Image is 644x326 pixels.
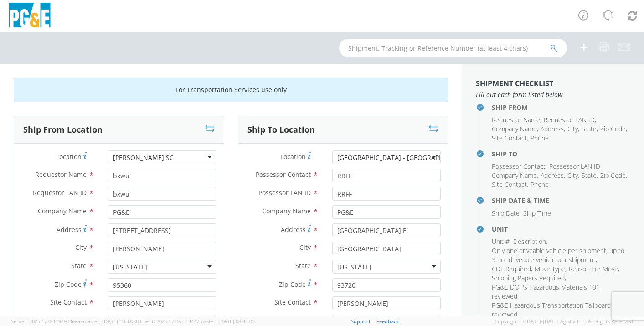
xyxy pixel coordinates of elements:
[492,301,611,319] span: PG&E Hazardous Transportation Tailboard reviewed
[337,263,371,272] div: [US_STATE]
[83,318,139,325] span: master, [DATE] 10:32:38
[492,209,520,217] span: Ship Date
[544,115,595,124] span: Requestor LAN ID
[492,171,537,180] span: Company Name
[258,188,311,197] span: Possessor LAN ID
[535,264,567,274] li: ,
[281,225,306,234] span: Address
[492,115,540,124] span: Requestor Name
[544,115,596,124] li: ,
[295,261,311,270] span: State
[492,209,521,218] li: ,
[492,162,547,171] li: ,
[492,274,565,282] span: Shipping Papers Required
[492,283,628,301] li: ,
[35,170,87,179] span: Requestor Name
[582,171,597,180] span: State
[113,153,174,162] div: [PERSON_NAME] SC
[549,162,600,171] span: Possessor LAN ID
[492,246,624,264] span: Only one driveable vehicle per shipment, up to 3 not driveable vehicle per shipment
[55,280,82,289] span: Zip Code
[567,171,578,180] span: City
[492,150,630,157] h4: Ship To
[492,274,566,283] li: ,
[113,263,147,272] div: [US_STATE]
[71,261,87,270] span: State
[337,153,471,162] div: [GEOGRAPHIC_DATA] - [GEOGRAPHIC_DATA]
[513,237,547,246] li: ,
[492,237,510,246] span: Unit #
[531,180,549,189] span: Phone
[492,283,600,300] span: PG&E DOT's Hazardous Materials 101 reviewed
[600,171,627,180] li: ,
[492,134,527,142] span: Site Contact
[600,124,626,133] span: Zip Code
[23,125,103,135] h3: Ship From Location
[492,264,532,274] li: ,
[569,264,618,273] span: Reason For Move
[582,124,597,133] span: State
[582,124,598,134] li: ,
[492,246,628,264] li: ,
[247,125,315,135] h3: Ship To Location
[492,162,546,171] span: Possessor Contact
[339,39,567,57] input: Shipment, Tracking or Reference Number (at least 4 chars)
[531,134,549,142] span: Phone
[567,124,579,134] li: ,
[50,298,87,306] span: Site Contact
[569,264,619,274] li: ,
[38,207,87,215] span: Company Name
[492,134,528,143] li: ,
[567,124,578,133] span: City
[492,180,527,189] span: Site Contact
[33,188,87,197] span: Requestor LAN ID
[14,78,448,102] div: For Transportation Services use only
[600,171,626,180] span: Zip Code
[140,318,255,325] span: Client: 2025.17.0-cb14447
[549,162,602,171] li: ,
[492,115,541,124] li: ,
[75,243,87,252] span: City
[57,225,82,234] span: Address
[492,124,538,134] li: ,
[376,318,399,325] a: Feedback
[492,237,511,246] li: ,
[56,152,82,161] span: Location
[513,237,546,246] span: Description
[476,90,630,99] span: Fill out each form listed below
[495,318,633,325] span: Copyright © [DATE]-[DATE] Agistix Inc., All Rights Reserved
[492,104,630,111] h4: Ship From
[541,124,564,133] span: Address
[492,197,630,204] h4: Ship Date & Time
[256,170,311,179] span: Possessor Contact
[11,318,139,325] span: Server: 2025.17.0-1194904eeae
[541,124,565,134] li: ,
[280,152,306,161] span: Location
[7,3,52,30] img: pge-logo-06675f144f4cfa6a6814.png
[492,264,531,273] span: CDL Required
[541,171,565,180] li: ,
[299,243,311,252] span: City
[535,264,565,273] span: Move Type
[351,318,371,325] a: Support
[476,78,553,88] strong: Shipment Checklist
[567,171,579,180] li: ,
[492,124,537,133] span: Company Name
[262,207,311,215] span: Company Name
[600,124,627,134] li: ,
[492,180,528,189] li: ,
[541,171,564,180] span: Address
[523,209,551,217] span: Ship Time
[199,318,255,325] span: master, [DATE] 08:44:05
[274,298,311,306] span: Site Contact
[492,226,630,233] h4: Unit
[492,171,538,180] li: ,
[279,280,306,289] span: Zip Code
[582,171,598,180] li: ,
